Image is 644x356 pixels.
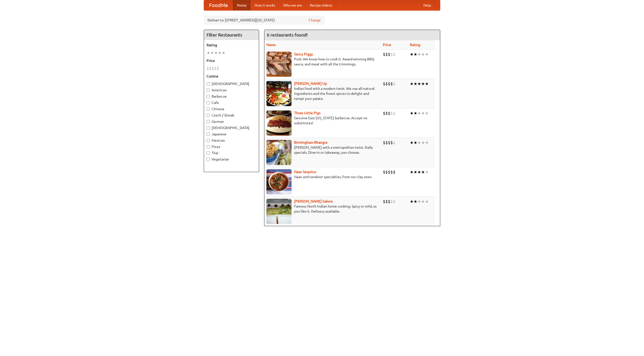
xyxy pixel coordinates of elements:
[393,169,395,175] li: $
[294,170,316,174] a: Naan Sequitur
[266,140,292,165] img: bhangra.jpg
[218,50,222,56] li: ★
[207,107,210,111] input: Chinese
[309,18,321,23] a: Change
[207,94,256,99] label: Barbecue
[207,114,210,117] input: Czech / Slovak
[207,150,256,155] label: Thai
[266,169,292,194] img: naansequitur.jpg
[414,199,417,204] li: ★
[388,52,390,57] li: $
[207,100,256,105] label: Cafe
[421,81,425,87] li: ★
[417,81,421,87] li: ★
[385,140,388,145] li: $
[414,140,417,145] li: ★
[266,145,379,155] p: [PERSON_NAME] with a metropolitan twist. Daily specials. Dine-in or takeaway, you choose.
[390,169,393,175] li: $
[294,199,333,203] a: [PERSON_NAME] Galore
[419,0,435,10] a: Help
[393,140,395,145] li: $
[385,169,388,175] li: $
[207,145,210,148] input: Pizza
[383,140,385,145] li: $
[410,81,414,87] li: ★
[207,50,210,56] li: ★
[204,0,233,10] a: FoodMe
[266,110,292,136] img: littlepigs.jpg
[410,52,414,57] li: ★
[390,140,393,145] li: $
[207,132,256,137] label: Japanese
[266,81,292,106] img: curryup.jpg
[417,140,421,145] li: ★
[385,52,388,57] li: $
[421,52,425,57] li: ★
[425,81,429,87] li: ★
[207,95,210,98] input: Barbecue
[207,119,256,124] label: German
[207,157,256,162] label: Vegetarian
[425,52,429,57] li: ★
[214,50,218,56] li: ★
[207,74,256,79] h5: Cuisine
[388,81,390,87] li: $
[266,86,379,101] p: Indian food with a modern twist. We use all-natural ingredients and the finest spices to delight ...
[266,204,379,214] p: Famous North Indian home cooking. Spicy or mild, as you like it. Delivery available.
[421,110,425,116] li: ★
[207,151,210,155] input: Thai
[390,199,393,204] li: $
[207,138,256,143] label: Mexican
[383,81,385,87] li: $
[393,110,395,116] li: $
[209,66,212,71] li: $
[207,158,210,161] input: Vegetarian
[294,82,327,86] b: [PERSON_NAME] Up
[266,174,379,179] p: Naan and tandoori specialties, from our clay oven.
[417,110,421,116] li: ★
[266,115,379,126] p: Genuine East [US_STATE] barbecue. Accept no substitutes!
[388,110,390,116] li: $
[204,30,259,40] h4: Filter Restaurants
[388,199,390,204] li: $
[294,52,313,56] a: Saucy Piggy
[425,199,429,204] li: ★
[207,126,210,130] input: [DEMOGRAPHIC_DATA]
[390,81,393,87] li: $
[207,89,210,92] input: American
[266,199,292,224] img: currygalore.jpg
[212,66,214,71] li: $
[414,81,417,87] li: ★
[414,169,417,175] li: ★
[421,140,425,145] li: ★
[383,52,385,57] li: $
[425,110,429,116] li: ★
[266,52,292,77] img: saucy.jpg
[266,43,276,47] a: Name
[207,139,210,142] input: Mexican
[425,169,429,175] li: ★
[383,43,391,47] a: Price
[207,133,210,136] input: Japanese
[267,32,308,37] ng-pluralize: 6 restaurants found!
[421,199,425,204] li: ★
[417,169,421,175] li: ★
[385,199,388,204] li: $
[417,199,421,204] li: ★
[410,199,414,204] li: ★
[410,43,420,47] a: Rating
[410,169,414,175] li: ★
[388,169,390,175] li: $
[294,140,327,144] a: Birmingham Bhangra
[414,52,417,57] li: ★
[425,140,429,145] li: ★
[279,0,306,10] a: Who we are
[417,52,421,57] li: ★
[266,57,379,67] p: Pork. We know how to cook it. Award-winning BBQ sauce, and meat with all the trimmings.
[210,50,214,56] li: ★
[207,101,210,104] input: Cafe
[390,110,393,116] li: $
[393,81,395,87] li: $
[207,81,256,86] label: [DEMOGRAPHIC_DATA]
